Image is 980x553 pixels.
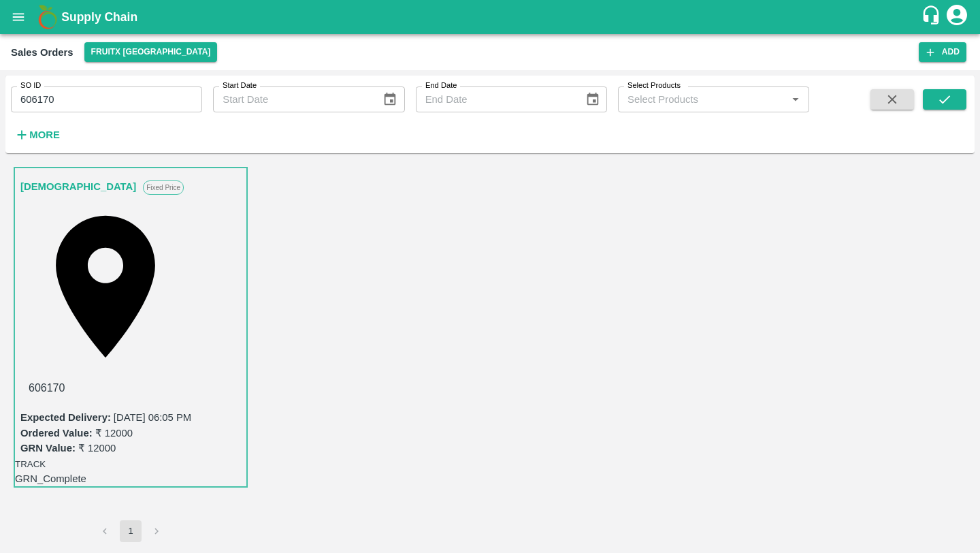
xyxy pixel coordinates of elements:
label: Expected Delivery : [20,412,111,423]
input: End Date [416,86,574,112]
input: Start Date [213,86,372,112]
img: logo [34,3,61,31]
p: Fixed Price [143,180,184,195]
label: SO ID [20,80,41,91]
button: Choose date [580,86,606,112]
label: GRN Value: [20,443,76,454]
a: Supply Chain [61,7,921,27]
button: More [11,123,63,146]
strong: More [29,129,60,140]
a: [DEMOGRAPHIC_DATA] [20,178,136,195]
div: 606170 [20,372,241,405]
label: Start Date [223,80,257,91]
button: Select DC [84,42,218,62]
button: open drawer [3,1,34,33]
label: Ordered Value: [20,428,93,439]
label: End Date [425,80,457,91]
div: Sales Orders [11,44,73,61]
nav: pagination navigation [92,520,169,542]
button: page 1 [120,520,142,542]
button: Add [919,42,966,62]
div: customer-support [921,5,945,29]
b: Supply Chain [61,10,137,24]
button: Choose date [377,86,403,112]
label: [DATE] 06:05 PM [114,412,191,423]
span: GRN_Complete [15,473,86,484]
div: account of current user [945,3,969,31]
label: ₹ 12000 [95,428,133,439]
label: Select Products [627,80,681,91]
input: Select Products [622,91,783,108]
input: Enter SO ID [11,86,202,112]
button: Open [787,91,804,108]
label: ₹ 12000 [78,443,116,454]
